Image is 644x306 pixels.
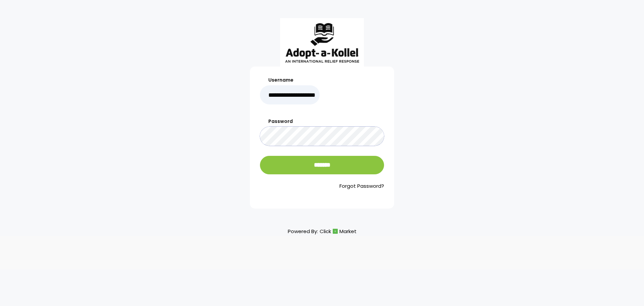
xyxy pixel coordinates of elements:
label: Username [260,77,320,84]
a: ClickMarket [320,227,357,236]
label: Password [260,118,384,125]
img: aak_logo_sm.jpeg [280,18,364,67]
p: Powered By: [288,227,357,236]
img: cm_icon.png [333,229,338,234]
a: Forgot Password? [260,182,384,190]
